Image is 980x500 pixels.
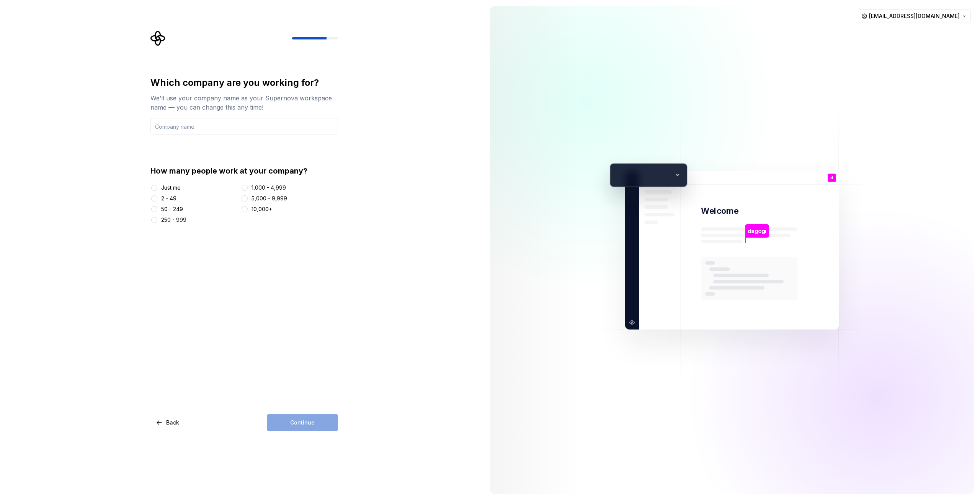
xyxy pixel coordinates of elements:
svg: Supernova Logo [150,31,166,46]
p: d [830,175,833,180]
p: dagogi [748,226,766,235]
div: 2 - 49 [161,195,176,202]
span: [EMAIL_ADDRESS][DOMAIN_NAME] [869,12,960,20]
div: 50 - 249 [161,205,183,213]
div: We’ll use your company name as your Supernova workspace name — you can change this any time! [150,93,338,112]
span: Back [166,419,179,426]
div: How many people work at your company? [150,166,338,176]
p: Welcome [701,205,738,216]
button: [EMAIL_ADDRESS][DOMAIN_NAME] [858,9,971,23]
div: 5,000 - 9,999 [252,195,287,202]
div: 10,000+ [252,205,272,213]
div: Just me [161,184,181,192]
div: 1,000 - 4,999 [252,184,286,192]
div: 250 - 999 [161,216,186,224]
button: Back [150,414,186,431]
input: Company name [150,118,338,135]
div: Which company are you working for? [150,77,338,89]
